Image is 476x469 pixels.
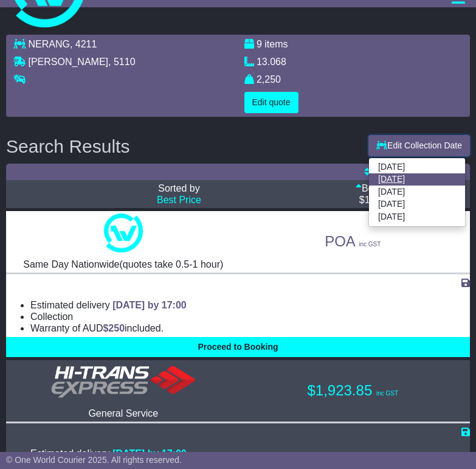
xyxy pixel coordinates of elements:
button: Edit quote [244,92,298,113]
a: [DATE] [369,210,465,223]
span: items [264,39,288,49]
span: 13.068 [257,57,286,67]
a: [DATE] [369,198,465,210]
li: Estimated delivery [30,448,470,459]
span: 250 [108,323,125,333]
span: [DATE] by 17:00 [112,300,187,310]
a: Sort [364,167,388,177]
a: Best Price [356,183,406,193]
a: [DATE] [369,161,465,173]
span: [PERSON_NAME] [28,57,108,67]
span: [DATE] by 17:00 [112,448,187,459]
img: HiTrans: General Service [46,363,201,401]
span: NERANG [28,39,69,49]
a: [DATE] [369,186,465,198]
p: $1,923.85 [244,382,462,400]
span: inc GST [359,241,381,248]
span: , 5110 [108,57,135,67]
li: Estimated delivery [30,299,470,311]
img: One World Courier: Same Day Nationwide(quotes take 0.5-1 hour) [104,214,143,252]
span: Same Day Nationwide(quotes take 0.5-1 hour) [23,259,223,269]
span: $ [103,323,125,333]
p: $ [356,194,406,206]
span: General Service [88,408,158,419]
p: POA [244,233,462,251]
button: Proceed to Booking [6,337,470,357]
span: inc GST [376,390,398,397]
span: 2,250 [257,74,281,85]
span: , 4211 [70,39,97,49]
a: Best Price [157,195,201,205]
span: © One World Courier 2025. All rights reserved. [6,455,182,465]
li: Collection [30,311,470,322]
p: Sorted by [15,182,343,194]
li: Warranty of AUD included. [30,322,470,334]
span: 1,923.85 [365,195,402,205]
button: Edit Collection Date [368,135,470,156]
span: 9 [257,39,262,49]
a: [DATE] [369,173,465,186]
